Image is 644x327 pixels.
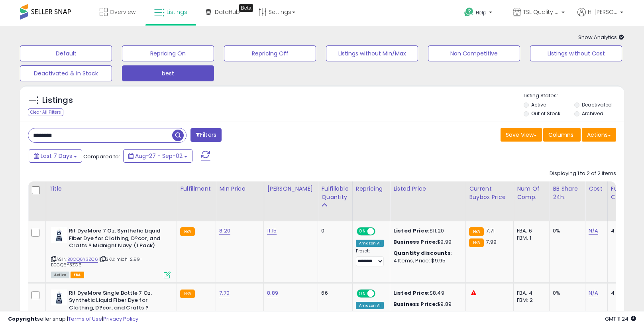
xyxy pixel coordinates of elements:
div: BB Share 24h. [553,185,582,201]
button: Last 7 Days [29,149,82,163]
div: Repricing [356,185,387,193]
a: Privacy Policy [103,315,138,323]
button: Non Competitive [428,45,520,61]
div: Current Buybox Price [469,185,510,201]
div: Cost [589,185,604,193]
a: 7.70 [219,289,230,297]
span: Columns [548,131,573,139]
div: : [393,250,459,257]
div: FBM: 1 [517,234,543,242]
span: OFF [374,228,387,235]
i: Get Help [464,7,474,17]
span: FBA [71,272,84,278]
div: Num of Comp. [517,185,546,201]
a: Hi [PERSON_NAME] [577,8,623,26]
div: 4.15 [611,290,639,297]
div: [PERSON_NAME] [267,185,314,193]
a: 8.20 [219,227,230,235]
div: $8.49 [393,290,459,297]
button: Deactivated & In Stock [20,65,112,81]
a: N/A [589,289,598,297]
div: 0% [553,290,579,297]
b: Business Price: [393,238,437,246]
div: Amazon AI [356,302,384,309]
small: FBA [469,227,484,236]
div: Fulfillment Cost [611,185,642,201]
div: Tooltip anchor [239,4,253,12]
button: Repricing Off [224,45,316,61]
div: 4 Items, Price: $9.95 [393,257,459,264]
label: Archived [582,110,603,117]
div: Title [49,185,173,193]
label: Out of Stock [531,110,560,117]
div: FBA: 6 [517,227,543,234]
span: 7.71 [486,227,495,234]
div: ASIN: [51,227,171,278]
p: Listing States: [524,92,624,100]
a: 8.89 [267,289,278,297]
span: ON [357,290,367,297]
small: FBA [180,227,195,236]
div: Displaying 1 to 2 of 2 items [550,170,616,177]
button: Listings without Min/Max [326,45,418,61]
span: 2025-09-11 11:24 GMT [605,315,636,323]
label: Active [531,101,546,108]
div: Amazon AI [356,240,384,247]
span: Listings [167,8,187,16]
div: 0 [321,227,346,234]
button: Aug-27 - Sep-02 [123,149,192,163]
div: $9.99 [393,238,459,246]
div: 0% [553,227,579,234]
div: Fulfillable Quantity [321,185,349,201]
div: Clear All Filters [28,108,63,116]
a: 11.15 [267,227,277,235]
small: FBA [180,290,195,298]
a: Terms of Use [68,315,102,323]
b: Listed Price: [393,227,430,234]
b: Rit DyeMore Single Bottle 7 Oz. Synthetic Liquid Fiber Dye for Clothing, D?cor, and Crafts ? Midn... [69,290,166,321]
img: 41eOWZKBJgL._SL40_.jpg [51,227,67,243]
div: 66 [321,290,346,297]
span: Show Analytics [578,33,624,41]
span: ON [357,228,367,235]
span: Compared to: [83,153,120,160]
a: B0CQ6Y3ZC6 [67,256,98,263]
div: Preset: [356,248,384,266]
span: 7.99 [486,238,497,246]
small: FBA [469,238,484,247]
button: best [122,65,214,81]
div: FBA: 4 [517,290,543,297]
a: N/A [589,227,598,235]
button: Actions [582,128,616,142]
b: Business Price: [393,300,437,308]
button: Listings without Cost [530,45,622,61]
span: Last 7 Days [41,152,72,160]
div: 4.15 [611,227,639,234]
strong: Copyright [8,315,37,323]
div: $11.20 [393,227,459,234]
img: 41eOWZKBJgL._SL40_.jpg [51,290,67,305]
span: OFF [374,290,387,297]
label: Deactivated [582,101,612,108]
div: Min Price [219,185,260,193]
button: Default [20,45,112,61]
b: Quantity discounts [393,249,451,257]
span: | SKU: mich-2.99-B0CQ6Y3ZC6 [51,256,143,268]
button: Filters [190,128,222,142]
span: Aug-27 - Sep-02 [135,152,183,160]
b: Listed Price: [393,289,430,297]
span: DataHub [215,8,240,16]
button: Repricing On [122,45,214,61]
div: $9.89 [393,301,459,308]
div: FBM: 2 [517,297,543,304]
div: Fulfillment [180,185,212,193]
button: Columns [543,128,581,142]
span: Hi [PERSON_NAME] [588,8,618,16]
h5: Listings [42,95,73,106]
b: Rit DyeMore 7 Oz. Synthetic Liquid Fiber Dye for Clothing, D?cor, and Crafts ? Midnight Navy (1 P... [69,227,166,252]
span: All listings currently available for purchase on Amazon [51,272,69,278]
a: Help [458,1,500,26]
span: Help [476,9,487,16]
button: Save View [501,128,542,142]
span: Overview [110,8,135,16]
